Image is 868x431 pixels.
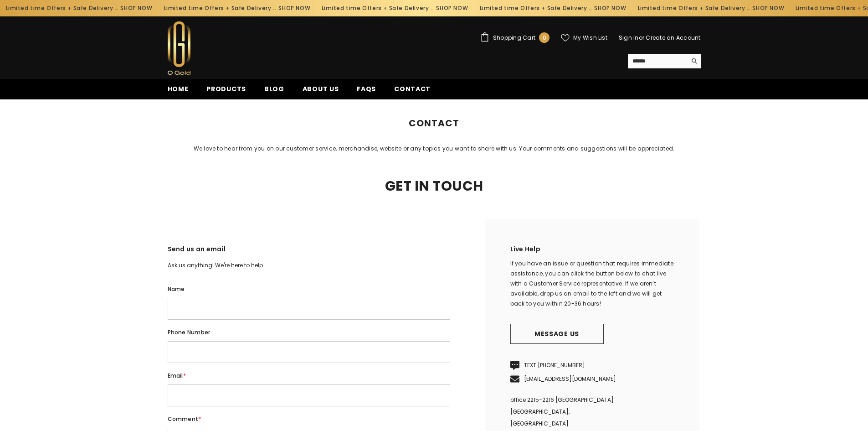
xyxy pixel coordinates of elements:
[561,34,607,42] a: My Wish List
[646,34,700,42] a: Create an Account
[278,3,310,13] a: SHOP NOW
[394,84,431,93] span: Contact
[510,259,674,309] div: If you have an issue or question that requires immediate assistance, you can click the button bel...
[632,1,790,16] div: Limited time Offers + Safe Delivery ..
[573,35,607,41] span: My Wish List
[480,32,550,43] a: Shopping Cart
[158,1,316,16] div: Limited time Offers + Safe Delivery ..
[437,3,468,13] a: SHOP NOW
[168,284,450,294] label: Name
[687,54,701,68] button: Search
[436,99,460,109] span: Contact
[161,180,708,192] h2: Get In Touch
[168,84,189,93] span: Home
[303,84,339,93] span: About us
[168,414,450,424] label: Comment
[168,327,450,338] label: Phone number
[619,34,639,42] a: Sign In
[316,1,474,16] div: Limited time Offers + Safe Delivery ..
[293,84,348,99] a: About us
[639,34,644,42] span: or
[538,361,585,369] a: [PHONE_NUMBER]
[348,84,385,99] a: FAQs
[168,260,450,270] p: Ask us anything! We're here to help.
[264,84,284,93] span: Blog
[543,33,546,43] span: 0
[474,1,632,16] div: Limited time Offers + Safe Delivery ..
[120,3,152,13] a: SHOP NOW
[493,35,535,41] span: Shopping Cart
[628,54,701,68] summary: Search
[752,3,784,13] a: SHOP NOW
[408,99,425,109] a: Home
[594,3,626,13] a: SHOP NOW
[206,84,246,93] span: Products
[159,84,198,99] a: Home
[510,394,674,430] p: office 2215-2216 [GEOGRAPHIC_DATA] [GEOGRAPHIC_DATA], [GEOGRAPHIC_DATA]
[168,244,450,260] h3: Send us an email
[524,361,585,369] span: TEXT:
[255,84,293,99] a: Blog
[385,84,440,99] a: Contact
[510,244,674,259] h2: Live Help
[168,21,190,75] img: Ogold Shop
[197,84,255,99] a: Products
[510,324,604,344] a: Message us
[357,84,376,93] span: FAQs
[168,371,450,381] label: Email
[524,375,616,383] a: [EMAIL_ADDRESS][DOMAIN_NAME]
